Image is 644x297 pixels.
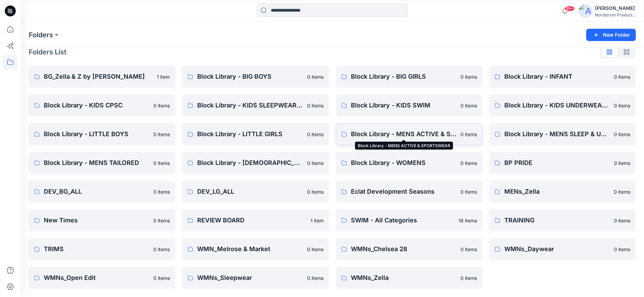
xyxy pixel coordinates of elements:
a: DEV_BG_ALL0 items [29,181,175,203]
p: 0 items [153,246,170,253]
p: 0 items [153,188,170,195]
p: Eclat Development Seasons [351,187,456,196]
button: New Folder [586,29,636,41]
p: Block Library - LITTLE BOYS [44,129,149,139]
a: TRIMS0 items [29,238,175,260]
p: 0 items [307,131,324,138]
p: 0 items [153,102,170,109]
p: 1 item [311,217,324,224]
p: WMNs_Open Edit [44,273,149,283]
a: Block Library - KIDS SLEEPWEAR ALL SIZES0 items [182,94,329,116]
span: 99+ [565,6,575,11]
p: TRAINING [504,216,610,225]
p: 0 items [153,274,170,282]
p: 0 items [153,159,170,167]
a: MENs_Zella0 items [489,181,636,203]
div: [PERSON_NAME] [595,4,635,12]
a: BP PRIDE0 items [489,152,636,174]
p: Block Library - KIDS SWIM [351,101,456,110]
p: SWIM - All Categories [351,216,454,225]
p: Block Library - MENS TAILORED [44,158,149,168]
p: BP PRIDE [504,158,610,168]
p: REVIEW BOARD [197,216,306,225]
p: 0 items [460,188,477,195]
p: 0 items [614,73,630,80]
p: Block Library - KIDS SLEEPWEAR ALL SIZES [197,101,303,110]
p: 0 items [153,217,170,224]
a: BG_Zella & Z by [PERSON_NAME]1 item [29,66,175,88]
p: 0 items [614,188,630,195]
a: Block Library - KIDS UNDERWEAR ALL SIZES0 items [489,94,636,116]
a: Block Library - KIDS SWIM0 items [336,94,482,116]
p: Block Library - KIDS UNDERWEAR ALL SIZES [504,101,610,110]
p: Block Library - MENS ACTIVE & SPORTSWEAR [351,129,456,139]
p: 0 items [460,102,477,109]
a: Folders [29,30,53,40]
p: Block Library - KIDS CPSC [44,101,149,110]
a: Block Library - LITTLE BOYS0 items [29,123,175,145]
p: 0 items [614,246,630,253]
p: WMNs_Zella [351,273,456,283]
p: DEV_LG_ALL [197,187,303,196]
a: WMN_Melrose & Market0 items [182,238,329,260]
p: 0 items [614,159,630,167]
p: 1 item [157,73,170,80]
a: Block Library - MENS ACTIVE & SPORTSWEAR0 items [336,123,482,145]
p: 0 items [460,246,477,253]
p: 0 items [614,217,630,224]
p: MENs_Zella [504,187,610,196]
a: Block Library - BIG BOYS0 items [182,66,329,88]
p: 0 items [460,131,477,138]
a: SWIM - All Categories18 items [336,209,482,231]
p: Block Library - LITTLE GIRLS [197,129,303,139]
p: WMNs_Sleepwear [197,273,303,283]
p: 0 items [307,188,324,195]
a: Block Library - WOMENS0 items [336,152,482,174]
a: Block Library - MENS SLEEP & UNDERWEAR0 items [489,123,636,145]
p: 0 items [460,159,477,167]
p: 0 items [307,274,324,282]
p: 18 items [458,217,477,224]
p: 0 items [460,73,477,80]
a: WMNs_Open Edit0 items [29,267,175,289]
p: WMN_Melrose & Market [197,244,303,254]
p: Folders List [29,47,66,57]
p: Block Library - BIG BOYS [197,72,303,81]
p: 0 items [153,131,170,138]
p: 0 items [307,159,324,167]
a: Block Library - [DEMOGRAPHIC_DATA] MENS - MISSY0 items [182,152,329,174]
a: Block Library - LITTLE GIRLS0 items [182,123,329,145]
p: BG_Zella & Z by [PERSON_NAME] [44,72,153,81]
p: New Times [44,216,149,225]
a: Block Library - MENS TAILORED0 items [29,152,175,174]
a: DEV_LG_ALL0 items [182,181,329,203]
a: Eclat Development Seasons0 items [336,181,482,203]
a: TRAINING0 items [489,209,636,231]
p: Block Library - MENS SLEEP & UNDERWEAR [504,129,610,139]
a: Block Library - KIDS CPSC0 items [29,94,175,116]
p: Block Library - INFANT [504,72,610,81]
p: 0 items [614,131,630,138]
p: 0 items [307,246,324,253]
p: 0 items [460,274,477,282]
p: Block Library - BIG GIRLS [351,72,456,81]
a: New Times0 items [29,209,175,231]
p: Block Library - WOMENS [351,158,456,168]
p: WMNs_Chelsea 28 [351,244,456,254]
p: WMNs_Daywear [504,244,610,254]
p: 0 items [307,73,324,80]
p: DEV_BG_ALL [44,187,149,196]
p: 0 items [307,102,324,109]
div: Nordstrom Product... [595,12,635,17]
p: TRIMS [44,244,149,254]
p: 0 items [614,102,630,109]
a: WMNs_Zella0 items [336,267,482,289]
a: WMNs_Sleepwear0 items [182,267,329,289]
a: WMNs_Chelsea 280 items [336,238,482,260]
p: Block Library - [DEMOGRAPHIC_DATA] MENS - MISSY [197,158,303,168]
a: Block Library - INFANT0 items [489,66,636,88]
a: Block Library - BIG GIRLS0 items [336,66,482,88]
img: avatar [579,4,592,18]
a: REVIEW BOARD1 item [182,209,329,231]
